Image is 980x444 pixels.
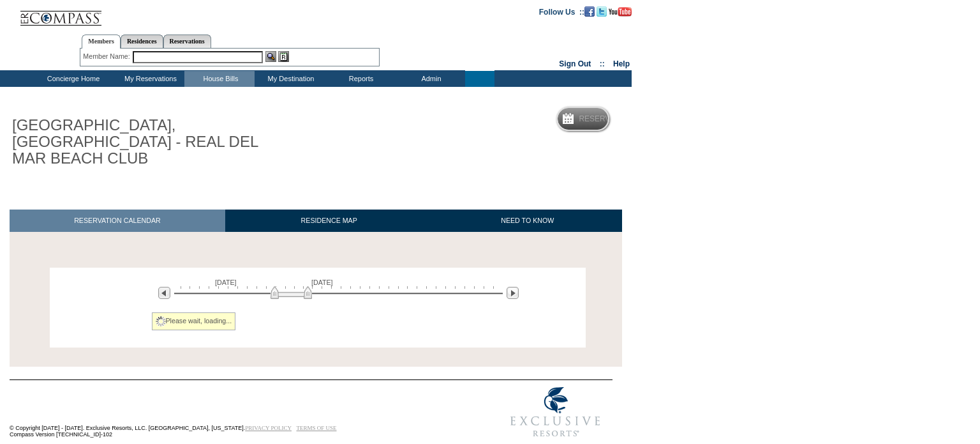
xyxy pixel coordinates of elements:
a: PRIVACY POLICY [245,425,292,431]
span: [DATE] [311,279,333,286]
a: Reservations [163,34,211,48]
img: View [265,51,276,62]
a: Subscribe to our YouTube Channel [609,7,632,15]
img: spinner2.gif [156,316,166,326]
td: Follow Us :: [539,6,584,17]
h1: [GEOGRAPHIC_DATA], [GEOGRAPHIC_DATA] - REAL DEL MAR BEACH CLUB [10,114,295,170]
img: Exclusive Resorts [498,380,612,444]
a: RESIDENCE MAP [225,210,433,232]
a: Residences [121,34,163,48]
div: Member Name: [83,51,132,62]
td: House Bills [184,71,255,87]
td: Admin [395,71,465,87]
h5: Reservation Calendar [579,115,676,123]
a: NEED TO KNOW [433,210,622,232]
span: [DATE] [215,279,237,286]
a: RESERVATION CALENDAR [10,210,225,232]
a: Members [82,34,121,49]
img: Previous [158,287,170,299]
img: Next [507,287,519,299]
a: Follow us on Twitter [597,7,607,15]
a: Become our fan on Facebook [584,7,595,15]
a: Sign Out [559,59,591,68]
td: My Destination [255,71,325,87]
a: TERMS OF USE [297,425,337,431]
td: © Copyright [DATE] - [DATE]. Exclusive Resorts, LLC. [GEOGRAPHIC_DATA], [US_STATE]. Compass Versi... [10,381,456,444]
td: My Reservations [114,71,184,87]
img: Follow us on Twitter [597,6,607,17]
td: Reports [325,71,395,87]
a: Help [613,59,630,68]
td: Concierge Home [30,71,114,87]
img: Become our fan on Facebook [584,6,595,17]
img: Subscribe to our YouTube Channel [609,7,632,17]
span: :: [600,59,605,68]
div: Please wait, loading... [152,312,236,330]
img: Reservations [278,51,289,62]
